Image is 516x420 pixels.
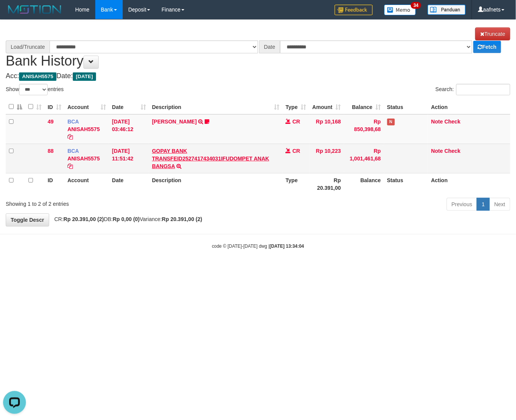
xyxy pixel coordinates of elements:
[152,119,197,125] a: [PERSON_NAME]
[19,72,56,81] span: ANISAH5575
[109,114,149,144] td: [DATE] 03:46:12
[109,144,149,173] td: [DATE] 11:51:42
[309,173,344,195] th: Rp 20.391,00
[25,99,45,114] th: : activate to sort column ascending
[283,99,309,114] th: Type: activate to sort column ascending
[162,216,202,222] strong: Rp 20.391,00 (2)
[428,99,510,114] th: Action
[67,155,100,162] a: ANISAH5575
[152,148,269,169] a: GOPAY BANK TRANSFEID2527417434031IFUDOMPET ANAK BANGSA
[436,84,510,95] label: Search:
[67,163,73,169] a: Copy ANISAH5575 to clipboard
[19,84,48,95] select: Showentries
[6,40,50,53] div: Load/Truncate
[113,216,140,222] strong: Rp 0,00 (0)
[473,41,501,53] a: Fetch
[387,119,395,125] span: Has Note
[149,99,283,114] th: Description: activate to sort column ascending
[344,144,384,173] td: Rp 1,001,461,68
[270,244,304,249] strong: [DATE] 13:34:04
[444,119,460,125] a: Check
[344,114,384,144] td: Rp 850,398,68
[344,99,384,114] th: Balance: activate to sort column ascending
[73,72,96,81] span: [DATE]
[431,119,443,125] a: Note
[292,119,300,125] span: CR
[45,173,64,195] th: ID
[477,198,490,211] a: 1
[3,3,26,26] button: Open LiveChat chat widget
[384,173,428,195] th: Status
[64,173,109,195] th: Account
[6,4,64,15] img: MOTION_logo.png
[384,99,428,114] th: Status
[67,134,73,140] a: Copy ANISAH5575 to clipboard
[309,114,344,144] td: Rp 10,168
[335,5,373,15] img: Feedback.jpg
[444,148,460,154] a: Check
[48,148,54,154] span: 88
[283,173,309,195] th: Type
[428,5,466,15] img: panduan.png
[456,84,510,95] input: Search:
[45,99,64,114] th: ID: activate to sort column ascending
[309,144,344,173] td: Rp 10,223
[411,2,421,9] span: 34
[67,148,79,154] span: BCA
[6,72,510,80] h4: Acc: Date:
[6,84,64,95] label: Show entries
[309,99,344,114] th: Amount: activate to sort column ascending
[6,197,209,208] div: Showing 1 to 2 of 2 entries
[6,27,510,68] h1: Bank History
[109,99,149,114] th: Date: activate to sort column ascending
[48,119,54,125] span: 49
[292,148,300,154] span: CR
[64,99,109,114] th: Account: activate to sort column ascending
[67,126,100,132] a: ANISAH5575
[384,5,416,15] img: Button%20Memo.svg
[64,216,104,222] strong: Rp 20.391,00 (2)
[212,244,304,249] small: code © [DATE]-[DATE] dwg |
[51,216,202,222] span: CR: DB: Variance:
[67,119,79,125] span: BCA
[6,213,49,226] a: Toggle Descr
[489,198,510,211] a: Next
[447,198,477,211] a: Previous
[344,173,384,195] th: Balance
[109,173,149,195] th: Date
[149,173,283,195] th: Description
[431,148,443,154] a: Note
[428,173,510,195] th: Action
[6,99,25,114] th: : activate to sort column descending
[475,27,510,40] a: Truncate
[259,40,280,53] div: Date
